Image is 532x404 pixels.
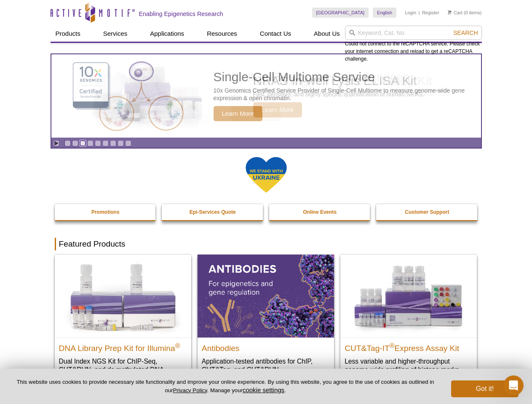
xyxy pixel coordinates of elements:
strong: Customer Support [405,209,449,215]
a: Login [405,10,416,16]
button: Got it! [451,380,519,397]
a: Cart [448,10,462,16]
a: Go to slide 2 [72,140,78,146]
a: Go to slide 6 [102,140,109,146]
li: | [419,8,420,18]
a: Privacy Policy [173,387,207,393]
article: Single-Cell Multiome Service [51,54,481,138]
iframe: Intercom live chat [503,375,524,396]
h2: CUT&Tag-IT Express Assay Kit [345,340,473,353]
input: Keyword, Cat. No. [345,26,482,40]
a: Products [51,26,86,42]
a: Resources [202,26,242,42]
a: Go to slide 7 [110,140,116,146]
a: Go to slide 1 [64,140,71,146]
a: Go to slide 4 [87,140,94,146]
h2: Featured Products [55,238,478,250]
div: Could not connect to the reCAPTCHA service. Please check your internet connection and reload to g... [345,26,482,63]
sup: ® [390,342,395,349]
strong: Promotions [91,209,120,215]
img: DNA Library Prep Kit for Illumina [55,255,191,337]
a: Applications [145,26,189,42]
p: This website uses cookies to provide necessary site functionality and improve your online experie... [13,378,437,394]
a: [GEOGRAPHIC_DATA] [312,8,369,18]
p: 10x Genomics Certified Service Provider of Single-Cell Multiome to measure genome-wide gene expre... [214,87,477,102]
p: Dual Index NGS Kit for ChIP-Seq, CUT&RUN, and ds methylated DNA assays. [59,357,187,383]
a: Epi-Services Quote [162,204,264,220]
a: CUT&Tag-IT® Express Assay Kit CUT&Tag-IT®Express Assay Kit Less variable and higher-throughput ge... [340,255,477,382]
a: Go to slide 9 [125,140,131,146]
a: Go to slide 5 [95,140,101,146]
a: Toggle autoplay [53,140,59,146]
a: Single-Cell Multiome Service Single-Cell Multiome Service 10x Genomics Certified Service Provider... [51,54,481,138]
sup: ® [175,342,180,349]
span: Learn More [214,106,263,121]
img: CUT&Tag-IT® Express Assay Kit [340,255,477,337]
a: Go to slide 8 [118,140,124,146]
h2: Single-Cell Multiome Service [214,71,477,83]
a: Go to slide 3 [80,140,86,146]
a: Contact Us [255,26,296,42]
strong: Online Events [303,209,337,215]
p: Less variable and higher-throughput genome-wide profiling of histone marks​. [345,357,473,374]
a: All Antibodies Antibodies Application-tested antibodies for ChIP, CUT&Tag, and CUT&RUN. [198,255,334,382]
a: DNA Library Prep Kit for Illumina DNA Library Prep Kit for Illumina® Dual Index NGS Kit for ChIP-... [55,255,191,391]
img: All Antibodies [198,255,334,337]
a: About Us [309,26,345,42]
img: We Stand With Ukraine [245,156,287,194]
img: Single-Cell Multiome Service [65,58,191,135]
a: Promotions [55,204,157,220]
h2: Antibodies [202,340,330,353]
strong: Epi-Services Quote [190,209,236,215]
a: Online Events [269,204,371,220]
a: English [373,8,396,18]
img: Your Cart [448,10,452,14]
a: Services [98,26,133,42]
h2: Enabling Epigenetics Research [139,10,223,18]
span: Search [453,29,478,36]
a: Register [422,10,439,16]
h2: DNA Library Prep Kit for Illumina [59,340,187,353]
a: Customer Support [376,204,478,220]
button: Search [451,29,480,37]
button: cookie settings [243,386,284,393]
li: (0 items) [448,8,482,18]
p: Application-tested antibodies for ChIP, CUT&Tag, and CUT&RUN. [202,357,330,374]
